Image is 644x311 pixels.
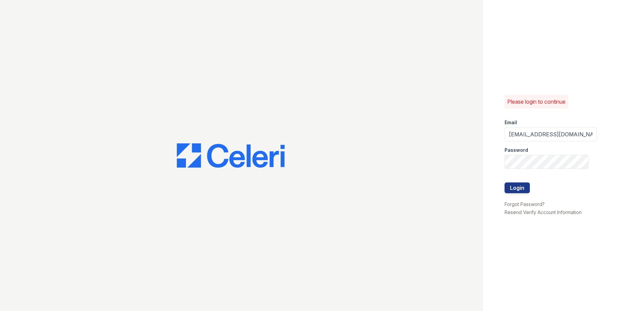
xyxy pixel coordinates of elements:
a: Resend Verify Account Information [505,209,582,215]
label: Email [505,119,517,126]
p: Please login to continue [507,98,566,106]
label: Password [505,147,528,153]
a: Forgot Password? [505,201,545,207]
button: Login [505,182,530,193]
img: CE_Logo_Blue-a8612792a0a2168367f1c8372b55b34899dd931a85d93a1a3d3e32e68fde9ad4.png [177,143,285,168]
